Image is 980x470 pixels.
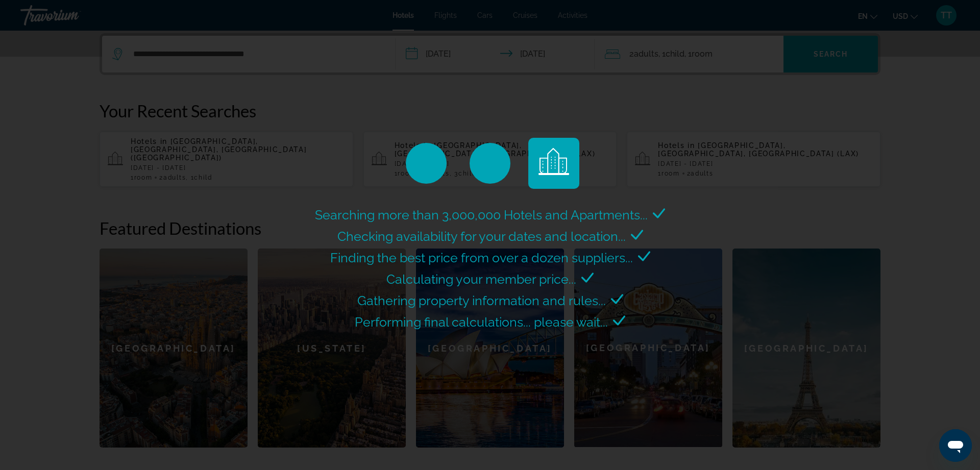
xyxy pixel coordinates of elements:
[355,314,608,330] span: Performing final calculations... please wait...
[939,429,972,462] iframe: Bouton de lancement de la fenêtre de messagerie
[357,293,606,308] span: Gathering property information and rules...
[315,207,648,222] span: Searching more than 3,000,000 Hotels and Apartments...
[386,271,576,287] span: Calculating your member price...
[337,229,626,244] span: Checking availability for your dates and location...
[330,250,633,265] span: Finding the best price from over a dozen suppliers...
